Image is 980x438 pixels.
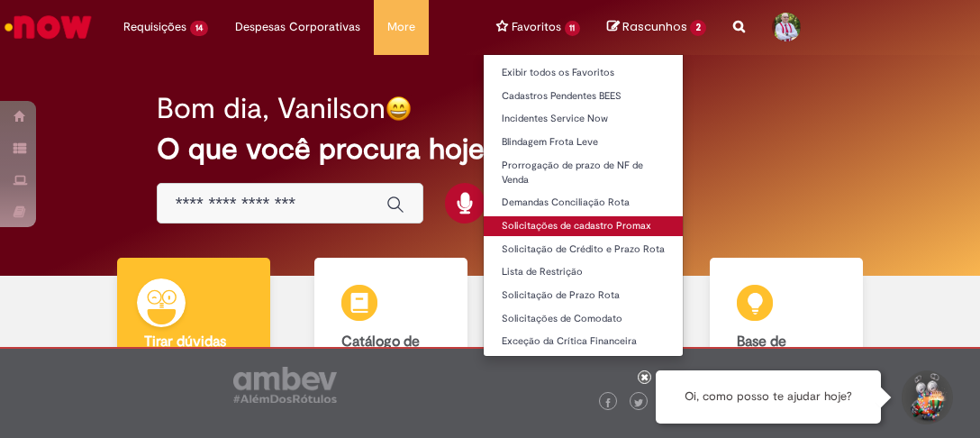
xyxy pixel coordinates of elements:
[293,258,491,432] a: Catálogo de Ofertas Abra uma solicitação
[565,21,581,36] span: 11
[656,370,881,424] div: Oi, como posso te ajudar hoje?
[484,332,684,351] a: Exceção da Crítica Financeira
[190,21,208,36] span: 14
[386,96,412,122] img: happy-face.png
[688,258,886,432] a: Base de Conhecimento Consulte e aprenda
[484,216,684,236] a: Solicitações de cadastro Promax
[233,367,337,403] img: logo_footer_ambev_rotulo_gray.png
[235,18,360,36] span: Despesas Corporativas
[95,258,293,432] a: Tirar dúvidas Tirar dúvidas com Lupi Assist e Gen Ai
[157,93,386,124] h2: Bom dia, Vanilson
[484,193,684,213] a: Demandas Conciliação Rota
[512,18,561,36] span: Favoritos
[484,240,684,260] a: Solicitação de Crédito e Prazo Rota
[484,87,684,106] a: Cadastros Pendentes BEES
[484,309,684,329] a: Solicitações de Comodato
[483,54,685,357] ul: Favoritos
[387,18,415,36] span: More
[634,398,643,407] img: logo_footer_twitter.png
[484,286,684,306] a: Solicitação de Prazo Rota
[144,333,226,351] b: Tirar dúvidas
[737,333,832,367] b: Base de Conhecimento
[484,262,684,282] a: Lista de Restrição
[603,398,612,407] img: logo_footer_facebook.png
[622,18,687,35] span: Rascunhos
[484,63,684,83] a: Exibir todos os Favoritos
[2,9,95,45] img: ServiceNow
[484,132,684,152] a: Blindagem Frota Leve
[899,370,953,424] button: Iniciar Conversa de Suporte
[690,20,706,36] span: 2
[484,156,684,189] a: Prorrogação de prazo de NF de Venda
[123,18,186,36] span: Requisições
[607,18,706,35] a: No momento, sua lista de rascunhos tem 2 Itens
[157,133,824,165] h2: O que você procura hoje?
[484,109,684,129] a: Incidentes Service Now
